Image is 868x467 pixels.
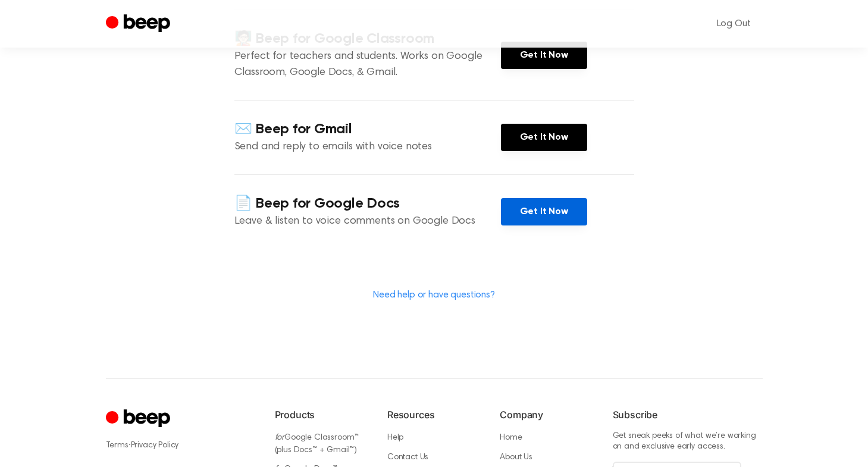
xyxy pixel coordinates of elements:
a: Terms [106,441,129,450]
h4: 📄 Beep for Google Docs [234,194,501,214]
div: · [106,439,256,452]
h6: Company [500,408,593,422]
a: Need help or have questions? [373,290,495,300]
a: Log Out [705,10,763,38]
i: for [275,434,285,442]
a: Get It Now [501,42,587,69]
p: Send and reply to emails with voice notes [234,139,501,155]
a: Get It Now [501,124,587,151]
p: Get sneak peeks of what we’re working on and exclusive early access. [613,431,763,452]
a: Cruip [106,408,173,431]
a: About Us [500,453,532,462]
h4: ✉️ Beep for Gmail [234,120,501,139]
a: Help [387,434,403,442]
h6: Products [275,408,368,422]
a: Contact Us [387,453,428,462]
p: Leave & listen to voice comments on Google Docs [234,214,501,230]
a: Get It Now [501,198,587,225]
p: Perfect for teachers and students. Works on Google Classroom, Google Docs, & Gmail. [234,49,501,81]
a: Privacy Policy [131,441,179,450]
a: forGoogle Classroom™ (plus Docs™ + Gmail™) [275,434,359,455]
a: Beep [106,12,173,36]
a: Home [500,434,522,442]
h6: Resources [387,408,481,422]
h6: Subscribe [613,408,763,422]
